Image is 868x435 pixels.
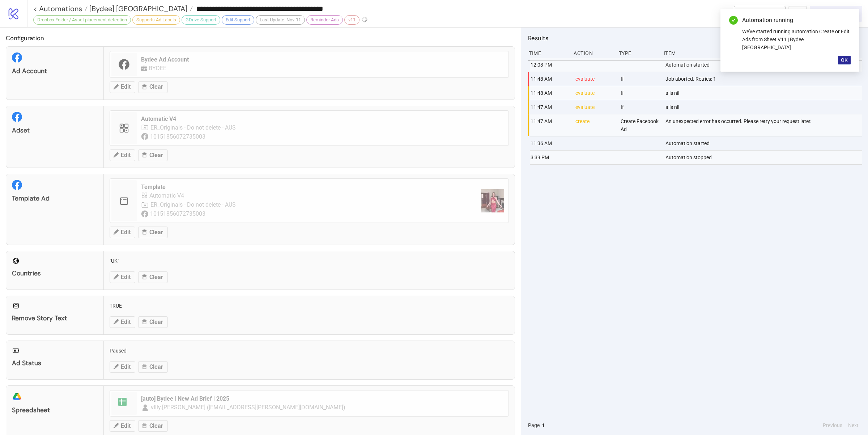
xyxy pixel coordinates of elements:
div: Dropbox Folder / Asset placement detection [33,15,131,25]
div: Automation started [665,58,864,72]
span: OK [841,57,848,63]
div: GDrive Support [182,15,220,25]
div: Edit Support [222,15,254,25]
div: We've started running automation Create or Edit Ads from Sheet V11 | Bydee [GEOGRAPHIC_DATA] [742,28,851,51]
button: To Builder [734,6,786,22]
div: Last Update: Nov-11 [256,15,305,25]
h2: Results [528,33,862,43]
div: a is nil [665,86,864,100]
button: Previous [821,421,844,429]
div: Reminder Ads [306,15,343,25]
div: create [575,114,614,136]
div: 11:48 AM [530,72,570,86]
a: [Bydee] [GEOGRAPHIC_DATA] [88,5,193,12]
div: Supports Ad Labels [132,15,180,25]
span: [Bydee] [GEOGRAPHIC_DATA] [88,4,187,13]
button: Next [846,421,861,429]
div: 11:48 AM [530,86,570,100]
div: evaluate [575,86,614,100]
a: < Automations [33,5,88,12]
div: Job aborted. Retries: 1 [665,72,864,86]
div: If [620,72,660,86]
div: If [620,86,660,100]
div: If [620,100,660,114]
button: Abort Run [810,6,862,22]
div: a is nil [665,100,864,114]
span: Page [528,421,540,429]
div: Action [573,46,613,60]
button: OK [838,56,851,64]
div: Automation started [665,136,864,150]
span: check-circle [729,16,738,25]
button: 1 [540,421,547,429]
div: 3:39 PM [530,151,570,164]
div: An unexpected error has occurred. Please retry your request later. [665,114,864,136]
button: ... [788,6,807,22]
h2: Configuration [6,33,515,43]
div: Automation stopped [665,151,864,164]
div: Automation running [742,16,851,25]
div: Create Facebook Ad [620,114,660,136]
div: evaluate [575,100,614,114]
div: Type [618,46,658,60]
div: Item [663,46,862,60]
div: 11:47 AM [530,100,570,114]
div: 11:36 AM [530,136,570,150]
div: 12:03 PM [530,58,570,72]
div: Time [528,46,568,60]
div: 11:47 AM [530,114,570,136]
div: v11 [344,15,359,25]
div: evaluate [575,72,614,86]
